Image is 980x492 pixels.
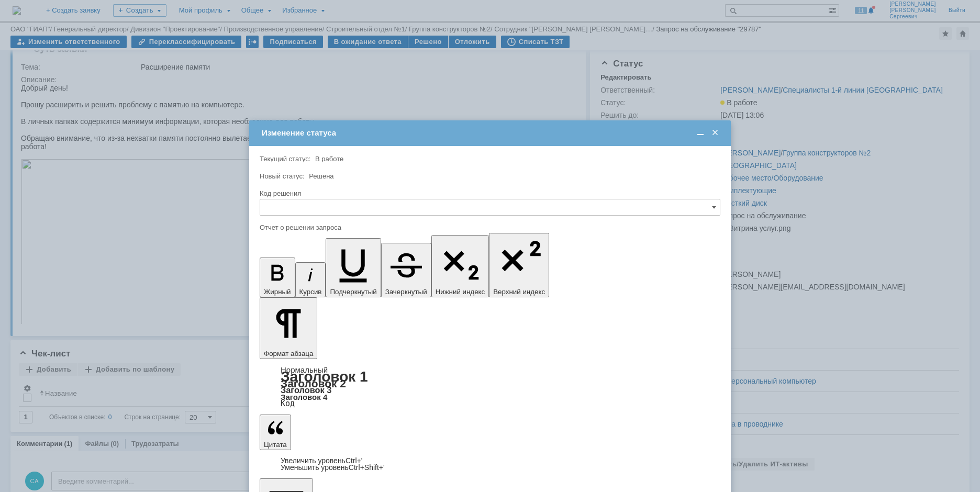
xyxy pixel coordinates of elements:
[264,441,287,449] span: Цитата
[260,155,310,163] label: Текущий статус:
[281,365,328,374] a: Нормальный
[260,415,291,450] button: Цитата
[281,463,385,472] a: Decrease
[260,190,718,197] div: Код решения
[315,155,343,163] span: В работе
[431,235,489,297] button: Нижний индекс
[326,238,381,297] button: Подчеркнутый
[295,262,326,297] button: Курсив
[281,368,368,385] a: Заголовок 1
[260,366,720,407] div: Формат абзаца
[489,233,549,297] button: Верхний индекс
[281,456,363,465] a: Increase
[260,297,317,359] button: Формат абзаца
[281,399,295,408] a: Код
[381,243,431,297] button: Зачеркнутый
[309,172,333,180] span: Решена
[281,377,346,389] a: Заголовок 2
[330,288,376,296] span: Подчеркнутый
[264,288,291,296] span: Жирный
[281,385,331,395] a: Заголовок 3
[436,288,485,296] span: Нижний индекс
[281,393,327,401] a: Заголовок 4
[349,463,385,472] span: Ctrl+Shift+'
[493,288,545,296] span: Верхний индекс
[260,224,718,231] div: Отчет о решении запроса
[260,172,305,180] label: Новый статус:
[710,128,720,138] span: Закрыть
[260,457,720,471] div: Цитата
[264,350,313,357] span: Формат абзаца
[346,456,363,465] span: Ctrl+'
[695,128,706,138] span: Свернуть (Ctrl + M)
[262,128,720,138] div: Изменение статуса
[385,288,427,296] span: Зачеркнутый
[299,288,322,296] span: Курсив
[260,258,295,297] button: Жирный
